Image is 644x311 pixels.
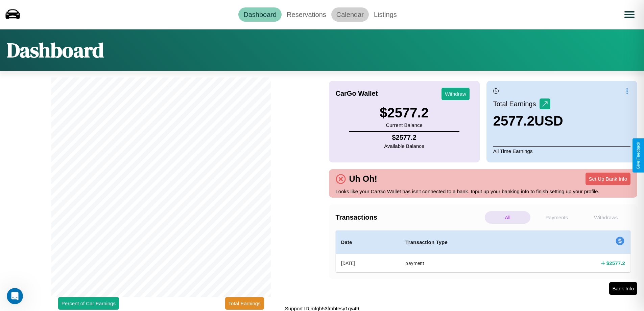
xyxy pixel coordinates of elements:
[331,7,369,22] a: Calendar
[636,142,641,169] div: Give Feedback
[609,282,637,295] button: Bank Info
[384,134,424,141] h4: $ 2577.2
[493,146,630,156] p: All Time Earnings
[485,211,530,224] p: All
[583,211,629,224] p: Withdraws
[238,7,282,22] a: Dashboard
[58,297,119,310] button: Percent of Car Earnings
[336,214,483,221] h4: Transactions
[442,88,470,100] button: Withdraw
[405,238,531,246] h4: Transaction Type
[225,297,264,310] button: Total Earnings
[606,260,625,267] h4: $ 2577.2
[341,238,395,246] h4: Date
[336,90,378,97] h4: CarGo Wallet
[336,230,631,272] table: simple table
[336,254,400,272] th: [DATE]
[336,187,631,196] p: Looks like your CarGo Wallet has isn't connected to a bank. Input up your banking info to finish ...
[346,174,381,184] h4: Uh Oh!
[400,254,537,272] th: payment
[369,7,402,22] a: Listings
[620,5,639,24] button: Open menu
[493,98,540,110] p: Total Earnings
[7,288,23,304] iframe: Intercom live chat
[384,141,424,151] p: Available Balance
[493,113,563,129] h3: 2577.2 USD
[7,36,104,64] h1: Dashboard
[380,105,429,120] h3: $ 2577.2
[282,7,331,22] a: Reservations
[380,120,429,130] p: Current Balance
[534,211,579,224] p: Payments
[586,173,630,185] button: Set Up Bank Info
